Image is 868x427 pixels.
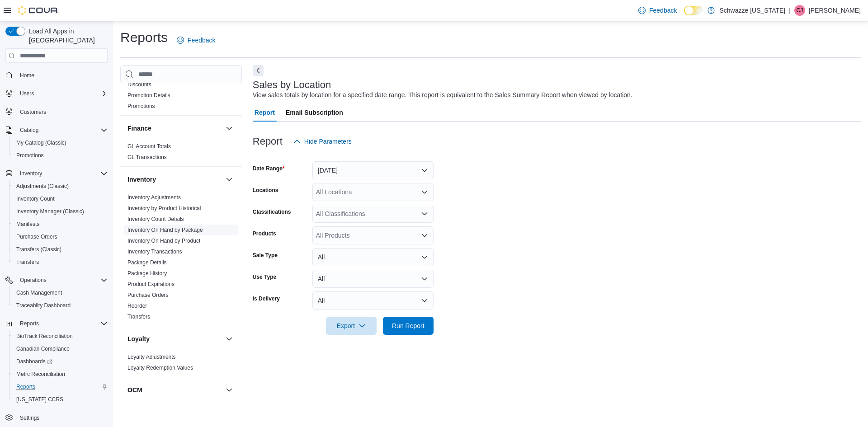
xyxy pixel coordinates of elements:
[127,270,167,277] a: Package History
[13,343,108,354] span: Canadian Compliance
[286,103,343,122] span: Email Subscription
[127,249,182,255] a: Inventory Transactions
[120,141,242,166] div: Finance
[127,334,222,343] button: Loyalty
[16,258,39,266] span: Transfers
[224,333,235,344] button: Loyalty
[20,414,39,422] span: Settings
[127,81,151,88] span: Discounts
[253,273,276,281] label: Use Type
[127,365,193,371] a: Loyalty Redemption Values
[9,149,111,162] button: Promotions
[253,208,291,216] label: Classifications
[20,90,34,97] span: Users
[2,274,111,286] button: Operations
[127,227,203,233] a: Inventory On Hand by Package
[635,1,680,19] a: Feedback
[9,393,111,406] button: [US_STATE] CCRS
[16,302,71,309] span: Traceabilty Dashboard
[9,286,111,299] button: Cash Management
[9,380,111,393] button: Reports
[127,103,155,110] span: Promotions
[127,385,222,394] button: OCM
[16,139,66,146] span: My Catalog (Classic)
[9,205,111,218] button: Inventory Manager (Classic)
[13,193,108,204] span: Inventory Count
[13,381,39,392] a: Reports
[16,183,69,190] span: Adjustments (Classic)
[127,92,170,99] a: Promotion Details
[253,165,285,172] label: Date Range
[127,302,147,310] span: Reorder
[127,303,147,309] a: Reorder
[127,205,201,211] a: Inventory by Product Historical
[649,6,677,15] span: Feedback
[13,394,108,405] span: Washington CCRS
[127,124,151,133] h3: Finance
[2,124,111,136] button: Catalog
[127,154,167,160] a: GL Transactions
[127,281,175,287] a: Product Expirations
[13,287,108,298] span: Cash Management
[9,343,111,355] button: Canadian Compliance
[16,168,108,179] span: Inventory
[789,5,791,16] p: |
[16,371,65,378] span: Metrc Reconciliation
[253,136,283,147] h3: Report
[127,143,171,150] a: GL Account Totals
[127,354,176,360] a: Loyalty Adjustments
[13,257,108,267] span: Transfers
[127,216,184,223] span: Inventory Count Details
[13,219,43,230] a: Manifests
[127,237,200,244] span: Inventory On Hand by Product
[127,216,184,222] a: Inventory Count Details
[16,412,108,423] span: Settings
[16,275,108,286] span: Operations
[127,292,169,298] a: Purchase Orders
[16,125,108,136] span: Catalog
[16,195,55,202] span: Inventory Count
[188,36,215,45] span: Feedback
[2,411,111,424] button: Settings
[719,5,785,16] p: Schwazze [US_STATE]
[224,385,235,395] button: OCM
[16,333,73,340] span: BioTrack Reconciliation
[13,181,108,192] span: Adjustments (Classic)
[9,368,111,380] button: Metrc Reconciliation
[20,127,38,134] span: Catalog
[16,168,46,179] button: Inventory
[13,206,108,217] span: Inventory Manager (Classic)
[13,331,108,342] span: BioTrack Reconciliation
[13,244,65,255] a: Transfers (Classic)
[120,352,242,377] div: Loyalty
[331,317,371,335] span: Export
[2,317,111,330] button: Reports
[127,205,201,212] span: Inventory by Product Historical
[120,192,242,326] div: Inventory
[13,331,76,342] a: BioTrack Reconciliation
[13,206,88,217] a: Inventory Manager (Classic)
[253,187,278,194] label: Locations
[16,246,61,253] span: Transfers (Classic)
[18,6,59,15] img: Cova
[20,277,47,284] span: Operations
[2,87,111,100] button: Users
[13,137,108,148] span: My Catalog (Classic)
[304,137,352,146] span: Hide Parameters
[290,132,355,150] button: Hide Parameters
[127,238,200,244] a: Inventory On Hand by Product
[421,210,428,217] button: Open list of options
[127,92,170,99] span: Promotion Details
[127,248,182,255] span: Inventory Transactions
[127,353,176,361] span: Loyalty Adjustments
[9,355,111,368] a: Dashboards
[253,295,280,302] label: Is Delivery
[16,125,42,136] button: Catalog
[13,300,108,311] span: Traceabilty Dashboard
[326,317,377,335] button: Export
[16,289,62,296] span: Cash Management
[9,230,111,243] button: Purchase Orders
[224,123,235,134] button: Finance
[20,72,34,79] span: Home
[9,243,111,256] button: Transfers (Classic)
